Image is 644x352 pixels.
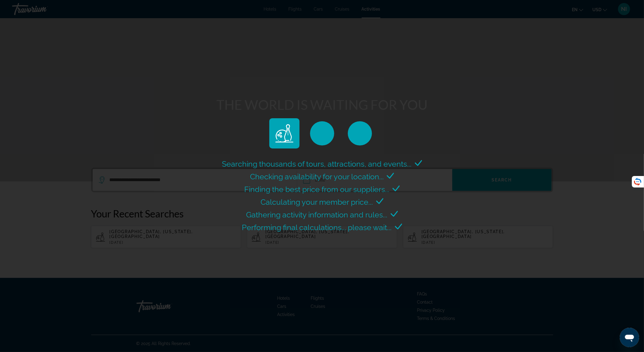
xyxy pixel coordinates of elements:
[261,197,373,207] span: Calculating your member price...
[250,172,384,181] span: Checking availability for your location...
[244,185,389,194] span: Finding the best price from our suppliers...
[620,328,639,347] iframe: Кнопка для запуску вікна повідомлень
[242,223,392,232] span: Performing final calculations... please wait...
[246,210,388,219] span: Gathering activity information and rules...
[222,159,412,168] span: Searching thousands of tours, attractions, and events...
